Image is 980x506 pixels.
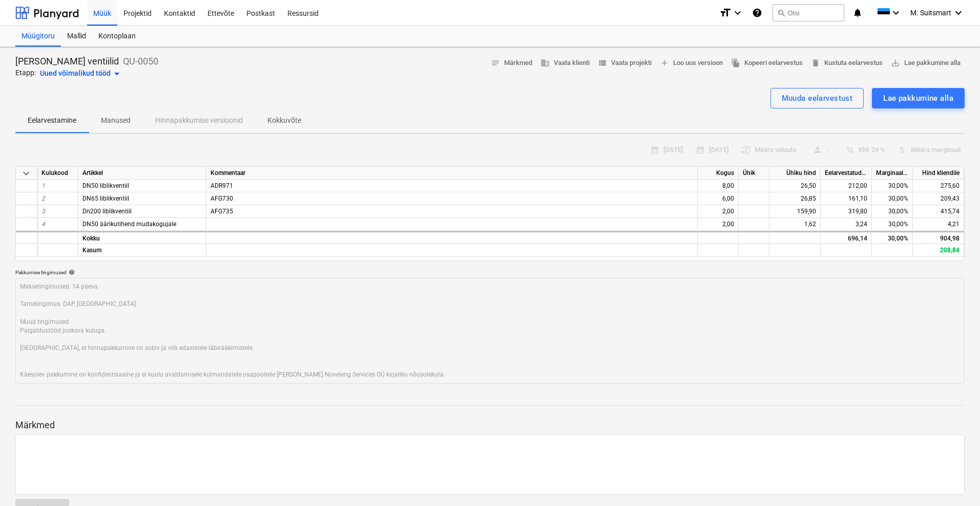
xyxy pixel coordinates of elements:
div: 161,10 [821,192,872,205]
span: AFG735 [211,208,233,215]
div: 30,00% [872,231,913,244]
i: keyboard_arrow_down [952,7,965,19]
div: 208,84 [913,244,964,257]
button: Vaata projekti [594,55,656,71]
span: M. Suitsmart [910,9,951,17]
div: 30,00% [872,192,913,205]
p: [PERSON_NAME] ventiilid [15,55,119,68]
span: delete [811,58,820,68]
span: 2 [41,195,45,202]
div: Muuda eelarvestust [782,92,853,105]
div: 275,60 [913,180,964,192]
i: notifications [852,7,863,19]
div: 30,00% [872,180,913,192]
span: ADR971 [211,182,233,189]
span: Ahenda kõik kategooriad [20,167,32,180]
div: Ühiku hind [769,167,821,180]
div: 3,24 [821,218,872,231]
div: 1,62 [769,218,821,231]
div: Lae pakkumine alla [883,92,953,105]
div: 2,00 [698,218,739,231]
div: Kokku [78,231,206,244]
div: 8,00 [698,180,739,192]
a: Kontoplaan [92,26,142,47]
span: 4 [41,221,45,228]
a: Müügitoru [15,26,61,47]
div: 26,85 [769,192,821,205]
div: 319,80 [821,205,872,218]
p: Etapp: [15,68,36,80]
span: Kustuta eelarvestus [811,57,883,69]
div: Kogus [698,167,739,180]
span: Märkmed [491,57,532,69]
span: save_alt [891,58,900,68]
span: DN65 liblikventiil [82,195,129,202]
span: notes [491,58,500,68]
div: 209,43 [913,192,964,205]
div: Hind kliendile [913,167,964,180]
span: Vaata klienti [540,57,590,69]
i: Abikeskus [752,7,762,19]
p: QU-0050 [123,55,158,68]
div: 2,00 [698,205,739,218]
span: view_list [598,58,607,68]
button: Kustuta eelarvestus [807,55,887,71]
div: 159,90 [769,205,821,218]
span: search [777,9,785,17]
div: 696,14 [821,231,872,244]
p: Märkmed [15,419,965,431]
div: Kulukood [37,167,78,180]
button: Muuda eelarvestust [770,88,864,108]
span: Vaata projekti [598,57,652,69]
div: 212,00 [821,180,872,192]
span: DN50 äärikutihend mudakogujale [82,221,176,228]
div: 415,74 [913,205,964,218]
i: keyboard_arrow_down [732,7,744,19]
span: business [540,58,550,68]
button: Otsi [773,4,844,21]
span: 3 [41,208,45,215]
div: Kommentaar [206,167,698,180]
div: Marginaal, % [872,167,913,180]
div: Kasum [78,244,206,257]
span: Loo uus versioon [660,57,723,69]
div: 30,00% [872,218,913,231]
span: 1 [41,182,45,189]
div: 4,21 [913,218,964,231]
p: Kokkuvõte [267,115,301,126]
button: Märkmed [487,55,536,71]
span: file_copy [731,58,740,68]
div: Ühik [739,167,769,180]
span: AFG730 [211,195,233,202]
div: Pakkumise tingimused [15,269,965,276]
button: Loo uus versioon [656,55,727,71]
p: Eelarvestamine [28,115,76,126]
button: Vaata klienti [536,55,594,71]
i: keyboard_arrow_down [890,7,902,19]
span: add [660,58,669,68]
div: 26,50 [769,180,821,192]
button: Kopeeri eelarvestus [727,55,807,71]
div: Uued võimalikud tööd [40,68,123,80]
div: 904,98 [913,231,964,244]
span: help [67,269,75,275]
button: Lae pakkumine alla [872,88,965,108]
p: Manused [101,115,131,126]
span: Kopeeri eelarvestus [731,57,803,69]
i: format_size [719,7,732,19]
div: Eelarvestatud maksumus [821,167,872,180]
button: Lae pakkumine alla [887,55,965,71]
span: Lae pakkumine alla [891,57,961,69]
a: Mallid [61,26,92,47]
textarea: Maksetingimused: 14 päeva Tarnetingimus: DAP, [GEOGRAPHIC_DATA] Muud tingimused: Paigaldustööd jo... [15,278,965,384]
div: Artikkel [78,167,206,180]
span: Dn200 liblikventiil [82,208,132,215]
span: DN50 liblikventiil [82,182,129,189]
div: 6,00 [698,192,739,205]
div: 30,00% [872,205,913,218]
span: arrow_drop_down [111,68,123,80]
